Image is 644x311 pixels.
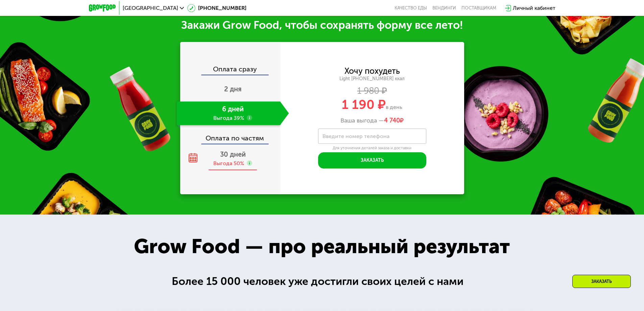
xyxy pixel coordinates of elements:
div: Выгода 50% [213,160,244,167]
div: Оплата сразу [181,66,280,74]
div: поставщикам [461,5,496,11]
span: 2 дня [224,85,242,93]
a: Вендинги [432,5,456,11]
label: Введите номер телефона [323,134,389,138]
div: Хочу похудеть [344,67,400,75]
div: Ваша выгода — [280,117,464,125]
div: Для уточнения деталей заказа и доставки [318,146,426,151]
div: Light [PHONE_NUMBER] ккал [280,76,464,82]
a: Качество еды [395,5,427,11]
span: 30 дней [220,150,246,158]
span: 4 740 [384,117,400,124]
span: [GEOGRAPHIC_DATA] [123,5,178,11]
a: [PHONE_NUMBER] [187,4,246,12]
div: Личный кабинет [513,4,555,12]
span: ₽ [384,117,404,125]
span: 1 190 ₽ [342,97,386,112]
div: Grow Food — про реальный результат [119,231,525,262]
button: Заказать [318,152,426,169]
span: в день [386,104,402,110]
div: 1 980 ₽ [280,87,464,95]
div: Заказать [572,275,631,288]
div: Более 15 000 человек уже достигли своих целей с нами [172,273,472,290]
div: Оплата по частям [181,128,280,143]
